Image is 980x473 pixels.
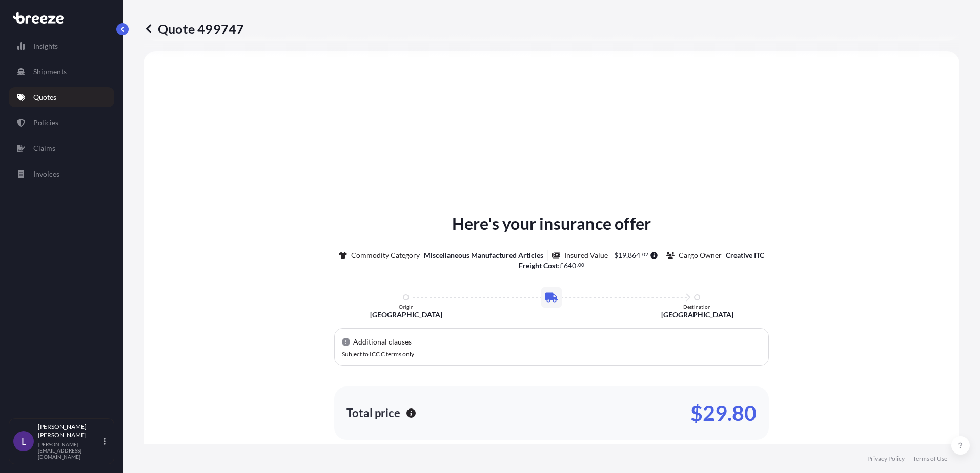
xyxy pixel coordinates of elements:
span: 00 [578,263,584,267]
span: 02 [642,253,648,256]
a: Privacy Policy [867,455,905,463]
p: Shipments [33,67,67,77]
span: L [22,436,26,446]
p: $29.80 [690,405,757,421]
a: Insights [9,36,114,56]
p: Origin [399,304,414,310]
p: Claims [33,143,55,154]
span: £ [560,262,564,269]
p: Invoices [33,169,59,179]
p: Quote 499747 [144,20,244,37]
span: , [626,252,628,259]
p: Policies [33,118,58,128]
p: Miscellaneous Manufactured Articles [424,250,543,261]
span: $ [614,252,618,259]
p: Cargo Owner [679,250,722,261]
span: 640 [564,262,576,269]
p: : [519,261,584,271]
p: [PERSON_NAME][EMAIL_ADDRESS][DOMAIN_NAME] [38,441,101,460]
p: [PERSON_NAME] [PERSON_NAME] [38,423,101,439]
a: Shipments [9,61,114,82]
span: 19 [618,252,626,259]
a: Terms of Use [913,455,947,463]
p: Here's your insurance offer [452,211,651,236]
p: Creative ITC [726,250,764,261]
p: [GEOGRAPHIC_DATA] [370,310,442,320]
p: Insights [33,41,58,51]
a: Invoices [9,164,114,184]
span: . [577,263,578,267]
a: Policies [9,113,114,133]
span: 864 [628,252,640,259]
a: Claims [9,138,114,159]
p: [GEOGRAPHIC_DATA] [661,310,733,320]
span: . [641,253,642,256]
a: Quotes [9,87,114,107]
b: Freight Cost [519,261,558,270]
p: Insured Value [564,250,608,261]
p: Quotes [33,92,56,102]
p: Total price [346,408,400,418]
p: Commodity Category [351,250,420,261]
p: Additional clauses [353,337,412,347]
p: Subject to ICC C terms only [342,351,761,357]
p: Destination [683,304,711,310]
